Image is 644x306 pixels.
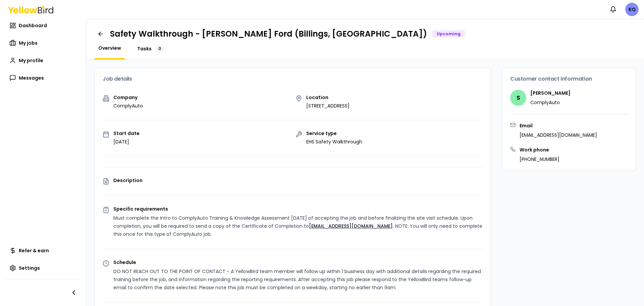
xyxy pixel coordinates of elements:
span: Overview [98,45,121,51]
a: My jobs [5,36,80,50]
p: Service type [306,131,362,136]
div: 0 [156,45,164,53]
h1: Safety Walkthrough - [PERSON_NAME] Ford (Billings, [GEOGRAPHIC_DATA]) [110,29,427,39]
h3: Email [520,122,597,129]
h3: Job details [103,76,483,82]
span: Tasks [137,45,152,52]
a: Messages [5,71,80,85]
span: My profile [19,57,43,64]
p: ComplyAuto [113,102,143,109]
h3: Work phone [520,146,559,153]
span: Dashboard [19,22,47,29]
a: Refer & earn [5,244,80,257]
a: Tasks0 [133,45,168,53]
a: Overview [94,45,125,51]
a: My profile [5,54,80,67]
p: [PHONE_NUMBER] [520,156,559,163]
a: Settings [5,261,80,275]
h4: [PERSON_NAME] [530,90,571,96]
p: EHS Safety Walkthrough [306,138,362,145]
span: Messages [19,75,44,81]
h3: Customer contact information [510,76,628,82]
p: [STREET_ADDRESS] [306,102,350,109]
p: [DATE] [113,138,140,145]
p: [EMAIL_ADDRESS][DOMAIN_NAME] [520,132,597,138]
a: [EMAIL_ADDRESS][DOMAIN_NAME] [309,223,393,229]
p: Start date [113,131,140,136]
span: S [510,90,526,106]
p: Company [113,95,143,100]
div: Upcoming [432,30,465,38]
p: DO NOT REACH OUT TO THE POINT OF CONTACT - A YellowBird team member will follow up within 1 busin... [113,267,483,292]
span: My jobs [19,40,38,46]
span: Refer & earn [19,247,49,254]
p: Schedule [113,260,483,265]
p: Must complete the Intro to ComplyAuto Training & Knowledge Assessment [DATE] of accepting the job... [113,214,483,238]
p: ComplyAuto [530,99,571,106]
span: Settings [19,265,40,271]
p: Specific requirements [113,207,483,211]
p: Description [113,178,483,183]
a: Dashboard [5,19,80,32]
span: KQ [625,3,639,16]
p: Location [306,95,350,100]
